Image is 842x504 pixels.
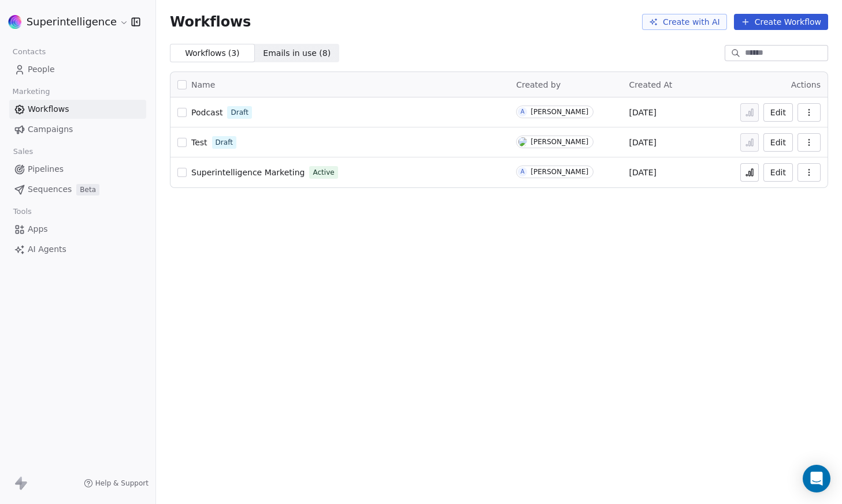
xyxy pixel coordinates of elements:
[28,103,69,115] span: Workflows
[191,107,222,118] a: Podcast
[629,167,656,178] span: [DATE]
[734,14,828,30] button: Create Workflow
[27,14,117,29] span: Superintelligence
[216,137,233,148] span: Draft
[9,120,146,139] a: Campaigns
[516,80,561,89] span: Created by
[8,203,36,220] span: Tools
[8,143,38,160] span: Sales
[9,100,146,119] a: Workflows
[14,12,123,32] button: Superintelligence
[9,60,146,79] a: People
[629,80,673,89] span: Created At
[84,479,149,488] a: Help & Support
[28,183,72,195] span: Sequences
[763,133,793,152] button: Edit
[9,180,146,199] a: SequencesBeta
[791,80,821,89] span: Actions
[763,163,793,182] button: Edit
[191,168,305,177] span: Superintelligence Marketing
[642,14,727,30] button: Create with AI
[629,137,656,148] span: [DATE]
[28,123,73,136] span: Campaigns
[76,184,99,195] span: Beta
[191,138,207,147] span: Test
[28,223,48,235] span: Apps
[170,14,251,30] span: Workflows
[531,108,588,116] div: [PERSON_NAME]
[28,63,55,76] span: People
[518,137,527,146] img: S
[521,167,525,176] div: A
[9,220,146,239] a: Apps
[9,160,146,179] a: Pipelines
[191,108,222,117] span: Podcast
[8,15,22,29] img: sinews%20copy.png
[629,107,656,118] span: [DATE]
[521,107,525,116] div: A
[531,168,588,176] div: [PERSON_NAME]
[191,167,305,178] a: Superintelligence Marketing
[95,479,149,488] span: Help & Support
[263,47,331,59] span: Emails in use ( 8 )
[531,138,588,146] div: [PERSON_NAME]
[763,103,793,122] button: Edit
[28,243,66,255] span: AI Agents
[28,163,64,175] span: Pipelines
[231,107,248,118] span: Draft
[9,240,146,259] a: AI Agents
[191,137,207,148] a: Test
[313,167,334,178] span: Active
[803,465,830,492] div: Open Intercom Messenger
[8,43,51,61] span: Contacts
[8,83,55,100] span: Marketing
[191,79,215,91] span: Name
